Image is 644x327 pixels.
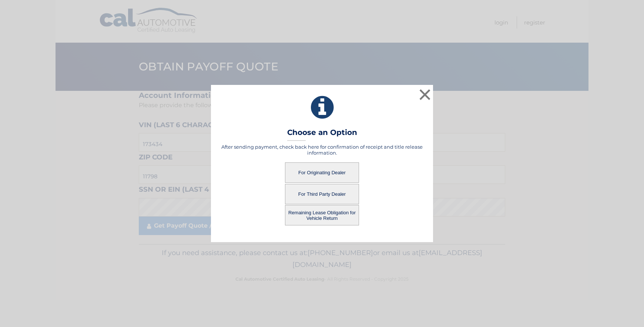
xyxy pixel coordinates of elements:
[417,87,432,102] button: ×
[285,162,359,183] button: For Originating Dealer
[285,184,359,204] button: For Third Party Dealer
[285,205,359,225] button: Remaining Lease Obligation for Vehicle Return
[220,144,424,156] h5: After sending payment, check back here for confirmation of receipt and title release information.
[287,128,357,141] h3: Choose an Option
